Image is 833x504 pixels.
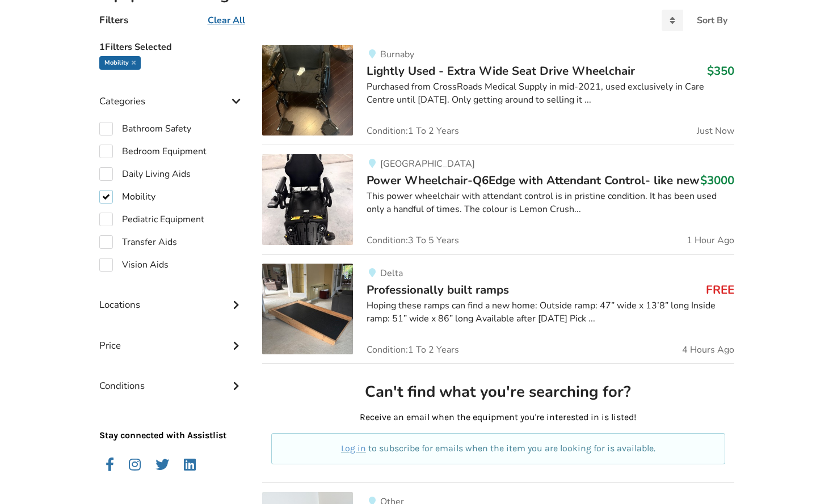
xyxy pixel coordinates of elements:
[271,382,725,402] h2: Can't find what you're searching for?
[99,190,155,204] label: Mobility
[99,14,128,27] h4: Filters
[262,154,353,245] img: mobility-power wheelchair-q6edge with attendant control- like new
[285,442,711,455] p: to subscribe for emails when the item you are looking for is available.
[99,258,169,272] label: Vision Aids
[99,235,177,249] label: Transfer Aids
[271,411,725,424] p: Receive an email when the equipment you're interested in is listed!
[99,167,191,181] label: Daily Living Aids
[697,126,734,135] span: Just Now
[367,63,635,79] span: Lightly Used - Extra Wide Seat Drive Wheelchair
[341,443,366,454] a: Log in
[367,345,459,354] span: Condition: 1 To 2 Years
[99,317,245,357] div: Price
[262,45,734,145] a: mobility-lightly used - extra wide seat drive wheelchairBurnabyLightly Used - Extra Wide Seat Dri...
[208,14,245,27] u: Clear All
[99,73,245,113] div: Categories
[367,236,459,245] span: Condition: 3 To 5 Years
[99,357,245,397] div: Conditions
[367,81,734,107] div: Purchased from CrossRoads Medical Supply in mid-2021, used exclusively in Care Centre until [DATE...
[99,36,245,56] h5: 1 Filters Selected
[99,122,191,135] label: Bathroom Safety
[687,236,734,245] span: 1 Hour Ago
[380,267,403,279] span: Delta
[367,126,459,135] span: Condition: 1 To 2 Years
[99,56,141,70] div: Mobility
[99,213,204,226] label: Pediatric Equipment
[99,276,245,316] div: Locations
[697,16,727,25] div: Sort By
[99,145,207,158] label: Bedroom Equipment
[367,299,734,325] div: Hoping these ramps can find a new home: Outside ramp: 47” wide x 13’8” long Inside ramp: 51” wide...
[367,172,700,188] span: Power Wheelchair-Q6Edge with Attendant Control- like new
[262,45,353,135] img: mobility-lightly used - extra wide seat drive wheelchair
[707,63,734,78] h3: $350
[99,397,245,442] p: Stay connected with Assistlist
[706,282,734,297] h3: FREE
[262,264,353,354] img: mobility-professionally built ramps
[682,345,734,354] span: 4 Hours Ago
[700,173,734,188] h3: $3000
[380,158,475,170] span: [GEOGRAPHIC_DATA]
[262,254,734,363] a: mobility-professionally built rampsDeltaProfessionally built rampsFREEHoping these ramps can find...
[367,190,734,216] div: This power wheelchair with attendant control is in pristine condition. It has been used only a ha...
[380,48,414,61] span: Burnaby
[367,282,509,298] span: Professionally built ramps
[262,145,734,254] a: mobility-power wheelchair-q6edge with attendant control- like new[GEOGRAPHIC_DATA]Power Wheelchai...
